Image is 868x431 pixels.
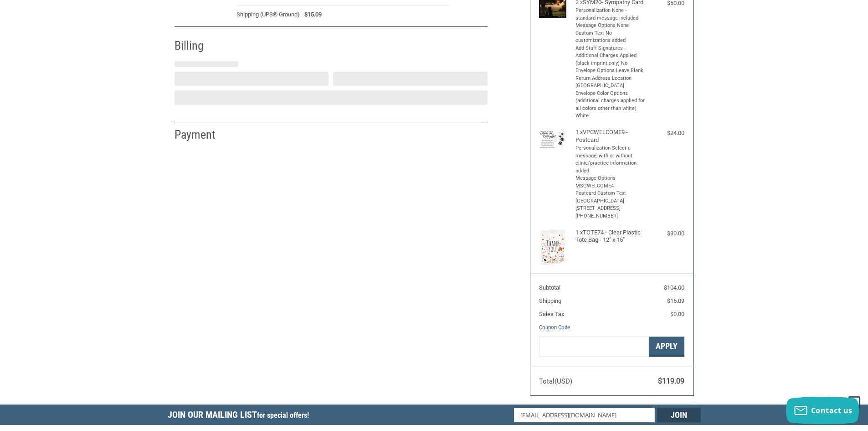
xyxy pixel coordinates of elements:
li: Message Options MSGWELCOME4 [575,175,646,190]
h4: 1 x TOTE74 - Clear Plastic Tote Bag - 12" x 15" [575,229,646,244]
h2: Payment [175,127,228,142]
div: $30.00 [648,229,684,238]
li: Message Options None [575,22,646,30]
li: Custom Text No customizations added [575,30,646,45]
span: $0.00 [670,311,684,317]
li: Return Address Location [GEOGRAPHIC_DATA] [575,75,646,90]
h2: Billing [175,38,228,53]
input: Email [514,408,655,422]
li: Personalization Select a message, with or without clinic/practice information added [575,145,646,175]
li: Postcard Custom Text [GEOGRAPHIC_DATA] [STREET_ADDRESS] [PHONE_NUMBER] [575,190,646,220]
span: Contact us [811,405,853,415]
li: Envelope Color Options (additional charges applied for all colors other than white) White [575,90,646,120]
li: Personalization None - standard message included [575,7,646,22]
a: Coupon Code [539,324,570,331]
h4: 1 x VPCWELCOME9 - Postcard [575,129,646,144]
span: $15.09 [300,10,322,19]
span: Shipping [539,297,561,304]
button: Contact us [786,397,859,424]
li: Add Staff Signatures - Additional Charges Applied (black imprint only) No [575,45,646,68]
span: $15.09 [667,297,684,304]
input: Gift Certificate or Coupon Code [539,337,649,357]
div: $24.00 [648,129,684,138]
button: Apply [649,337,684,357]
span: Shipping (UPS® Ground) [236,10,300,19]
span: $104.00 [664,284,684,291]
span: $119.09 [658,377,684,385]
span: Sales Tax [539,311,564,317]
input: Join [657,408,701,422]
span: Subtotal [539,284,560,291]
span: Total (USD) [539,377,572,385]
h5: Join Our Mailing List [168,405,313,428]
span: for special offers! [257,411,309,420]
li: Envelope Options Leave Blank [575,67,646,75]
